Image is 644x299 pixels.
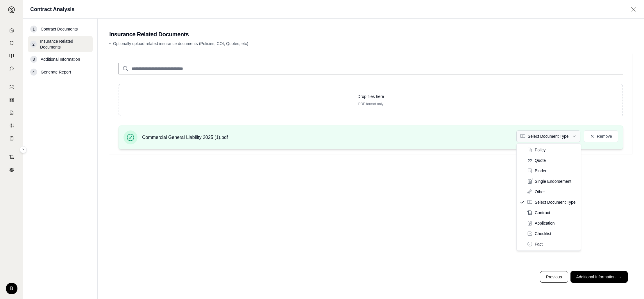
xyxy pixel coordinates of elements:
[535,199,576,205] span: Select Document Type
[535,157,546,163] span: Quote
[535,189,545,195] span: Other
[535,168,546,174] span: Binder
[535,210,550,216] span: Contract
[535,241,543,247] span: Fact
[535,231,551,237] span: Checklist
[535,147,545,153] span: Policy
[535,178,571,184] span: Single Endorsement
[535,220,555,226] span: Application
